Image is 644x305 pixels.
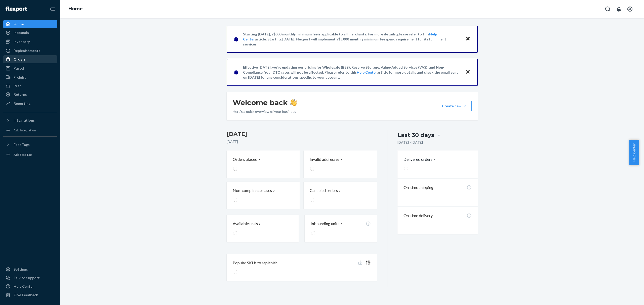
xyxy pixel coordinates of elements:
[14,152,32,157] div: Add Fast Tag
[14,22,24,27] div: Home
[304,150,377,178] button: Invalid addresses
[310,157,339,162] p: Invalid addresses
[233,157,257,162] p: Orders placed
[397,131,434,139] div: Last 30 days
[3,126,57,134] a: Add Integration
[304,182,377,209] button: Canceled orders
[233,98,297,107] h1: Welcome back
[3,20,57,28] a: Home
[305,215,377,242] button: Inbounding units
[227,182,300,209] button: Non-compliance cases
[14,92,27,97] div: Returns
[357,70,377,74] a: Help Center
[14,39,30,44] div: Inventory
[625,4,635,14] button: Open account menu
[3,64,57,72] a: Parcel
[603,4,613,14] button: Open Search Box
[438,101,472,111] button: Create new
[68,6,83,12] a: Home
[404,157,436,162] button: Delivered orders
[14,142,30,147] div: Fast Tags
[14,83,21,88] div: Prep
[14,75,26,80] div: Freight
[227,139,377,144] p: [DATE]
[233,221,258,227] p: Available units
[614,4,624,14] button: Open notifications
[3,82,57,90] a: Prep
[14,57,26,62] div: Orders
[404,213,433,219] p: On-time delivery
[233,260,277,266] p: Popular SKUs to replenish
[3,90,57,98] a: Returns
[3,265,57,273] a: Settings
[290,99,297,106] img: hand-wave emoji
[64,2,87,16] ol: breadcrumbs
[14,275,40,280] div: Talk to Support
[3,291,57,299] button: Give Feedback
[14,292,38,297] div: Give Feedback
[14,128,36,132] div: Add Integration
[3,141,57,149] button: Fast Tags
[6,7,27,12] img: Flexport logo
[14,30,29,35] div: Inbounds
[243,65,461,80] p: Effective [DATE], we're updating our pricing for Wholesale (B2B), Reserve Storage, Value-Added Se...
[3,38,57,46] a: Inventory
[397,140,423,145] p: [DATE] - [DATE]
[3,55,57,63] a: Orders
[3,274,57,282] a: Talk to Support
[3,99,57,108] a: Reporting
[243,32,461,47] p: Starting [DATE], a is applicable to all merchants. For more details, please refer to this article...
[311,221,339,227] p: Inbounding units
[3,151,57,159] a: Add Fast Tag
[465,35,471,43] button: Close
[629,140,639,165] button: Help Center
[227,215,299,242] button: Available units
[273,32,318,36] span: $500 monthly minimum fee
[227,130,377,138] h3: [DATE]
[465,69,471,76] button: Close
[3,282,57,290] a: Help Center
[3,29,57,37] a: Inbounds
[3,73,57,81] a: Freight
[227,150,300,178] button: Orders placed
[14,284,34,289] div: Help Center
[14,118,35,123] div: Integrations
[14,48,40,53] div: Replenishments
[47,4,57,14] button: Close Navigation
[3,47,57,55] a: Replenishments
[338,37,385,41] span: $5,000 monthly minimum fee
[3,116,57,124] button: Integrations
[14,66,24,71] div: Parcel
[14,267,28,272] div: Settings
[14,101,30,106] div: Reporting
[233,188,272,193] p: Non-compliance cases
[404,185,433,190] p: On-time shipping
[233,109,297,114] p: Here’s a quick overview of your business
[310,188,338,193] p: Canceled orders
